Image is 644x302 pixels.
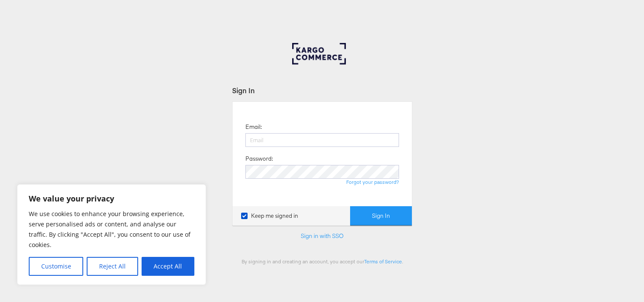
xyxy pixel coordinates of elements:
button: Customise [29,257,83,276]
a: Sign in with SSO [301,232,344,240]
p: We value your privacy [29,193,194,204]
button: Accept All [142,257,194,276]
input: Email [245,133,399,147]
div: Sign In [232,85,412,95]
a: Forgot your password? [346,179,399,185]
a: Terms of Service [364,258,402,265]
label: Keep me signed in [241,212,298,220]
label: Email: [245,123,262,131]
label: Password: [245,155,273,163]
button: Reject All [87,257,138,276]
div: We value your privacy [17,184,206,285]
button: Sign In [350,206,412,226]
div: By signing in and creating an account, you accept our . [232,258,412,265]
p: We use cookies to enhance your browsing experience, serve personalised ads or content, and analys... [29,209,194,250]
